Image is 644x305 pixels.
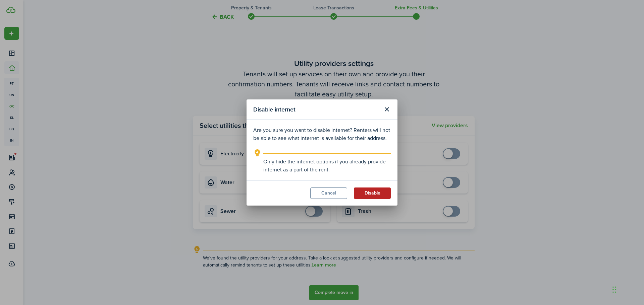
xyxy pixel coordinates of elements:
[310,187,347,199] button: Cancel
[612,280,616,300] div: Drag
[253,126,391,142] p: Are you sure you want to disable internet? Renters will not be able to see what internet is avail...
[253,103,379,116] modal-title: Disable internet
[381,104,392,115] button: Close modal
[263,158,391,174] explanation-description: Only hide the internet options if you already provide internet as a part of the rent.
[532,233,644,305] iframe: Chat Widget
[354,187,391,199] button: Disable
[253,149,262,157] i: outline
